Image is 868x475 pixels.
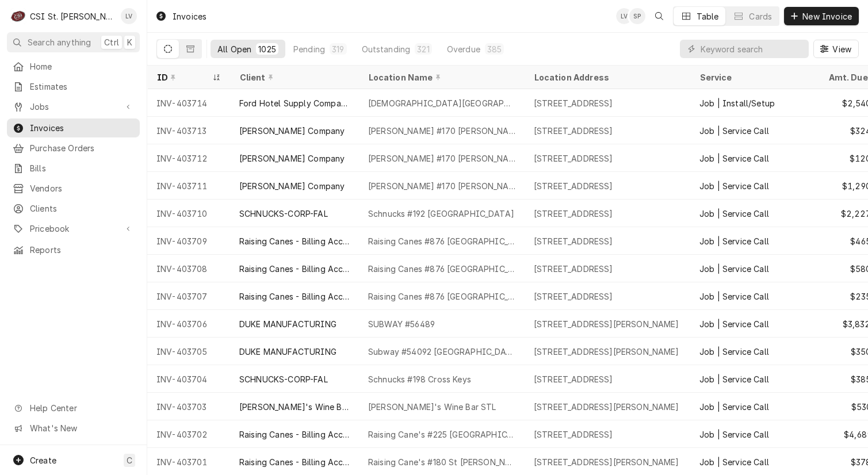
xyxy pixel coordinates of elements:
[616,8,632,24] div: Lisa Vestal's Avatar
[699,125,769,137] div: Job | Service Call
[534,346,679,358] div: [STREET_ADDRESS][PERSON_NAME]
[127,36,132,48] span: K
[699,346,769,358] div: Job | Service Call
[368,97,515,109] div: [DEMOGRAPHIC_DATA][GEOGRAPHIC_DATA]
[30,182,134,194] span: Vendors
[368,290,515,302] div: Raising Canes #876 [GEOGRAPHIC_DATA]
[7,419,140,438] a: Go to What's New
[30,162,134,174] span: Bills
[699,235,769,247] div: Job | Service Call
[239,125,345,137] div: [PERSON_NAME] Company
[10,8,26,24] div: C
[147,255,230,282] div: INV-403708
[534,97,613,109] div: [STREET_ADDRESS]
[534,152,613,164] div: [STREET_ADDRESS]
[30,60,134,72] span: Home
[650,7,668,25] button: Open search
[147,172,230,200] div: INV-403711
[7,97,140,116] a: Go to Jobs
[534,235,613,247] div: [STREET_ADDRESS]
[30,422,133,434] span: What's New
[30,455,56,465] span: Create
[147,393,230,420] div: INV-403703
[699,152,769,164] div: Job | Service Call
[830,43,854,55] span: View
[368,180,515,192] div: [PERSON_NAME] #170 [PERSON_NAME]
[30,402,133,414] span: Help Center
[239,318,337,330] div: DUKE MANUFACTURING
[239,235,350,247] div: Raising Canes - Billing Account
[147,117,230,144] div: INV-403713
[127,454,132,466] span: C
[362,43,411,55] div: Outstanding
[534,401,679,413] div: [STREET_ADDRESS][PERSON_NAME]
[7,179,140,198] a: Vendors
[239,208,328,220] div: SCHNUCKS-CORP-FAL
[534,180,613,192] div: [STREET_ADDRESS]
[699,208,769,220] div: Job | Service Call
[534,125,613,137] div: [STREET_ADDRESS]
[697,10,719,22] div: Table
[534,208,613,220] div: [STREET_ADDRESS]
[534,263,613,275] div: [STREET_ADDRESS]
[699,456,769,468] div: Job | Service Call
[147,200,230,227] div: INV-403710
[417,43,429,55] div: 321
[699,318,769,330] div: Job | Service Call
[239,97,350,109] div: Ford Hotel Supply Company
[701,40,803,58] input: Keyword search
[368,456,515,468] div: Raising Cane's #180 St [PERSON_NAME]
[368,152,515,164] div: [PERSON_NAME] #170 [PERSON_NAME]
[239,346,337,358] div: DUKE MANUFACTURING
[147,338,230,365] div: INV-403705
[7,57,140,76] a: Home
[368,373,471,385] div: Schnucks #198 Cross Keys
[30,81,134,93] span: Estimates
[147,144,230,172] div: INV-403712
[239,71,347,83] div: Client
[447,43,480,55] div: Overdue
[30,223,117,235] span: Pricebook
[699,290,769,302] div: Job | Service Call
[534,373,613,385] div: [STREET_ADDRESS]
[7,399,140,417] a: Go to Help Center
[534,71,679,83] div: Location Address
[699,401,769,413] div: Job | Service Call
[699,97,775,109] div: Job | Install/Setup
[699,373,769,385] div: Job | Service Call
[368,428,515,440] div: Raising Cane's #225 [GEOGRAPHIC_DATA]
[217,43,251,55] div: All Open
[616,8,632,24] div: LV
[7,32,140,52] button: Search anythingCtrlK
[7,219,140,238] a: Go to Pricebook
[7,139,140,158] a: Purchase Orders
[487,43,502,55] div: 385
[699,428,769,440] div: Job | Service Call
[239,152,345,164] div: [PERSON_NAME] Company
[10,8,26,24] div: CSI St. Louis's Avatar
[7,159,140,178] a: Bills
[258,43,276,55] div: 1025
[147,420,230,448] div: INV-403702
[368,125,515,137] div: [PERSON_NAME] #170 [PERSON_NAME]
[293,43,325,55] div: Pending
[239,290,350,302] div: Raising Canes - Billing Account
[629,8,645,24] div: SP
[156,71,209,83] div: ID
[368,318,435,330] div: SUBWAY #56489
[629,8,645,24] div: Shelley Politte's Avatar
[30,202,134,214] span: Clients
[7,240,140,259] a: Reports
[147,282,230,310] div: INV-403707
[368,235,515,247] div: Raising Canes #876 [GEOGRAPHIC_DATA]
[332,43,344,55] div: 319
[534,428,613,440] div: [STREET_ADDRESS]
[699,263,769,275] div: Job | Service Call
[239,373,328,385] div: SCHNUCKS-CORP-FAL
[30,101,117,113] span: Jobs
[368,71,513,83] div: Location Name
[104,36,119,48] span: Ctrl
[534,456,679,468] div: [STREET_ADDRESS][PERSON_NAME]
[30,142,134,154] span: Purchase Orders
[800,10,854,22] span: New Invoice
